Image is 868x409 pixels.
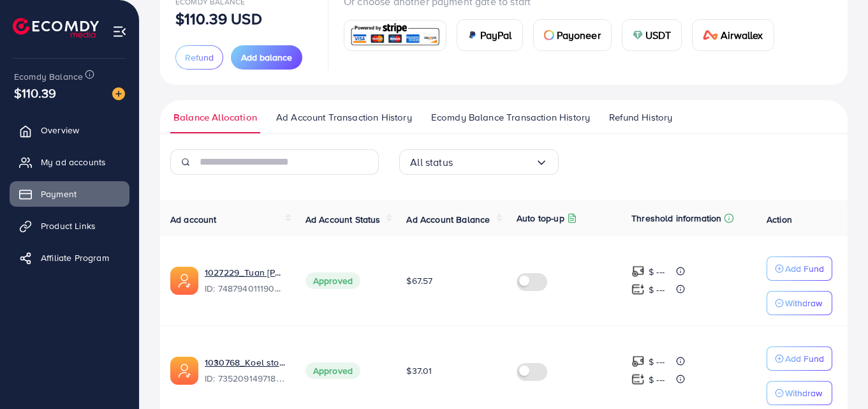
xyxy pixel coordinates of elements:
span: $110.39 [14,84,56,102]
span: Ecomdy Balance [14,70,83,83]
p: $110.39 USD [175,11,262,26]
button: Add Fund [767,257,832,281]
a: My ad accounts [10,149,129,175]
p: $ --- [649,354,665,369]
img: ic-ads-acc.e4c84228.svg [170,357,198,385]
p: Auto top-up [517,211,564,226]
img: card [544,30,554,40]
p: Threshold information [631,211,721,226]
span: Overview [41,124,79,137]
span: Balance Allocation [173,110,257,124]
img: image [112,87,125,100]
div: <span class='underline'>1030768_Koel store_1711792217396</span></br>7352091497182806017 [205,356,285,385]
span: Payoneer [557,27,601,43]
img: card [348,22,442,49]
a: card [344,20,446,51]
span: Ad account [170,213,217,226]
a: 1030768_Koel store_1711792217396 [205,356,285,369]
button: Add Fund [767,346,832,371]
input: Search for option [453,152,535,172]
a: cardAirwallex [692,19,774,51]
p: Add Fund [785,261,824,276]
img: ic-ads-acc.e4c84228.svg [170,267,198,295]
span: ID: 7487940111900934151 [205,282,285,295]
span: Ad Account Status [305,213,381,226]
span: Airwallex [721,27,763,43]
span: Product Links [41,219,96,232]
span: Action [767,213,792,226]
span: Affiliate Program [41,251,109,264]
span: $37.01 [406,364,432,377]
img: top-up amount [631,355,645,368]
a: cardPayPal [457,19,523,51]
p: Withdraw [785,385,822,401]
img: card [467,30,478,40]
img: top-up amount [631,373,645,386]
p: Withdraw [785,295,822,311]
p: $ --- [649,282,665,297]
span: PayPal [480,27,512,43]
img: card [703,30,718,40]
span: Refund History [609,110,672,124]
img: top-up amount [631,283,645,296]
div: Search for option [399,149,559,175]
span: Ecomdy Balance Transaction History [431,110,590,124]
img: menu [112,24,127,39]
a: cardUSDT [622,19,682,51]
span: Approved [305,272,360,289]
a: Product Links [10,213,129,239]
span: My ad accounts [41,156,106,168]
span: Refund [185,51,214,64]
a: Payment [10,181,129,207]
span: Approved [305,362,360,379]
p: $ --- [649,372,665,387]
button: Withdraw [767,291,832,315]
button: Add balance [231,45,302,70]
button: Withdraw [767,381,832,405]
span: Ad Account Balance [406,213,490,226]
a: cardPayoneer [533,19,612,51]
img: top-up amount [631,265,645,278]
span: $67.57 [406,274,432,287]
span: All status [410,152,453,172]
span: Payment [41,188,77,200]
span: Add balance [241,51,292,64]
span: USDT [645,27,672,43]
img: logo [13,18,99,38]
div: <span class='underline'>1027229_Tuan Hung</span></br>7487940111900934151 [205,266,285,295]
button: Refund [175,45,223,70]
span: Ad Account Transaction History [276,110,412,124]
img: card [633,30,643,40]
p: $ --- [649,264,665,279]
span: ID: 7352091497182806017 [205,372,285,385]
a: Overview [10,117,129,143]
a: 1027229_Tuan [PERSON_NAME] [205,266,285,279]
iframe: Chat [814,352,858,399]
a: Affiliate Program [10,245,129,271]
p: Add Fund [785,351,824,366]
